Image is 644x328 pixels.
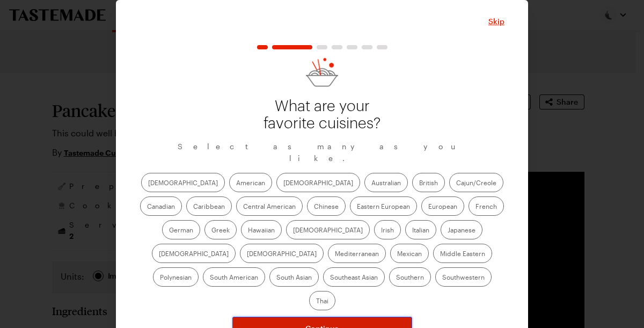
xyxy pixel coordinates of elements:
[309,291,335,310] label: Thai
[153,267,199,287] label: Polynesian
[389,267,431,287] label: Southern
[269,267,319,287] label: South Asian
[374,220,401,239] label: Irish
[421,196,464,216] label: European
[488,16,504,27] span: Skip
[412,173,445,192] label: British
[433,244,492,263] label: Middle Eastern
[276,173,360,192] label: [DEMOGRAPHIC_DATA]
[186,196,232,216] label: Caribbean
[236,196,303,216] label: Central American
[441,220,482,239] label: Japanese
[469,196,504,216] label: French
[204,220,237,239] label: Greek
[152,244,236,263] label: [DEMOGRAPHIC_DATA]
[258,98,386,132] p: What are your favorite cuisines?
[229,173,272,192] label: American
[364,173,408,192] label: Australian
[140,141,504,164] p: Select as many as you like.
[350,196,417,216] label: Eastern European
[240,244,324,263] label: [DEMOGRAPHIC_DATA]
[405,220,436,239] label: Italian
[162,220,200,239] label: German
[307,196,346,216] label: Chinese
[328,244,386,263] label: Mediterranean
[435,267,492,287] label: Southwestern
[390,244,429,263] label: Mexican
[449,173,503,192] label: Cajun/Creole
[323,267,385,287] label: Southeast Asian
[203,267,265,287] label: South American
[241,220,282,239] label: Hawaiian
[488,16,504,27] button: Close
[140,196,182,216] label: Canadian
[141,173,225,192] label: [DEMOGRAPHIC_DATA]
[286,220,370,239] label: [DEMOGRAPHIC_DATA]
